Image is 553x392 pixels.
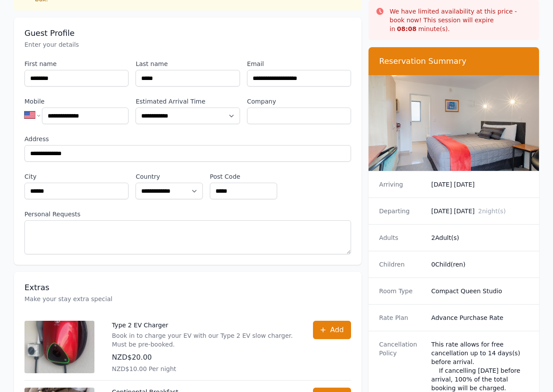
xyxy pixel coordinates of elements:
label: City [24,172,129,181]
label: Country [136,172,203,181]
span: Add [330,325,344,335]
dt: Arriving [379,180,424,189]
span: 2 night(s) [478,208,506,215]
dt: Departing [379,207,424,215]
dd: Compact Queen Studio [431,287,529,295]
h3: Guest Profile [24,28,351,38]
button: Add [313,321,351,339]
label: Personal Requests [24,210,351,219]
label: Last name [136,59,240,68]
dd: 2 Adult(s) [431,233,529,242]
img: Compact Queen Studio [369,75,539,171]
p: Book in to charge your EV with our Type 2 EV slow charger. Must be pre-booked. [112,331,296,349]
p: NZD$20.00 [112,352,296,363]
dt: Room Type [379,287,424,295]
dt: Rate Plan [379,313,424,322]
p: Make your stay extra special [24,295,351,303]
dd: 0 Child(ren) [431,260,529,269]
h3: Reservation Summary [379,56,529,66]
h3: Extras [24,282,351,293]
label: Address [24,135,351,143]
p: NZD$10.00 Per night [112,364,296,373]
p: Type 2 EV Charger [112,321,296,330]
label: Mobile [24,97,129,106]
dt: Adults [379,233,424,242]
label: Company [247,97,351,106]
img: Type 2 EV Charger [24,321,94,373]
dd: [DATE] [DATE] [431,180,529,189]
dd: [DATE] [DATE] [431,207,529,215]
dd: Advance Purchase Rate [431,313,529,322]
label: Email [247,59,351,68]
label: Post Code [210,172,277,181]
label: First name [24,59,129,68]
strong: 08 : 08 [397,25,417,32]
dt: Children [379,260,424,269]
label: Estimated Arrival Time [136,97,240,106]
p: We have limited availability at this price - book now! This session will expire in minute(s). [390,7,532,33]
p: Enter your details [24,40,351,49]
